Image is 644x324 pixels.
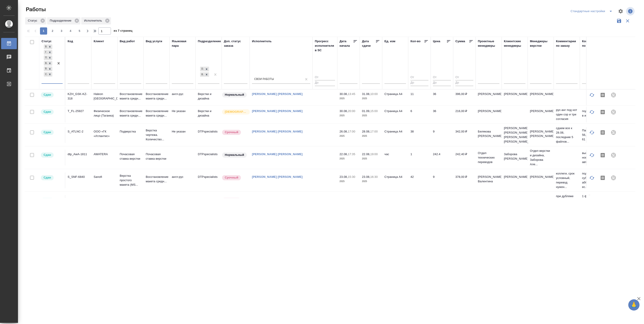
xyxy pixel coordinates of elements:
p: 2025 [340,96,357,101]
span: 4 [67,29,74,33]
td: DTPspecialists [196,195,222,211]
p: Нормальный [225,93,244,97]
p: 14:00 [348,198,355,201]
td: Страница А4 [382,90,408,105]
div: Вид услуги [146,39,162,44]
td: Белякова [PERSON_NAME] [476,127,502,143]
p: Отдел верстки и дизайна, Заборова Але... [530,149,551,167]
div: Подразделение [198,39,221,44]
button: Скопировать мини-бриф [597,172,608,183]
td: 36 [431,90,453,105]
td: Не указан [170,107,196,122]
p: Сдан [44,153,51,157]
td: 54 [431,195,453,211]
td: Верстки и дизайна [196,107,222,122]
button: Сбросить фильтры [623,17,632,25]
a: [PERSON_NAME] [PERSON_NAME] [252,198,303,201]
p: Восстановление сложного мак... [120,197,141,206]
p: 17:00 [348,130,355,133]
div: KZH_GSK-KZ-318 [68,92,89,101]
div: DTPspecialists, Верстки и дизайна [200,72,210,77]
td: Не указан [170,127,196,143]
p: при дубляже перевод с англа нужна по... [556,194,578,212]
p: 01.09, [362,109,370,113]
div: Подразделение [47,17,80,24]
p: 15:30 [348,175,355,179]
p: Подразделение [50,18,73,23]
div: Выполнен [44,66,47,71]
p: 22.08, [340,152,348,156]
td: [PERSON_NAME] [502,90,528,105]
td: 342,00 ₽ [453,127,476,143]
p: [PERSON_NAME] [530,175,551,179]
div: Вид работ [120,39,135,44]
td: [PERSON_NAME] Валентина [476,172,502,188]
p: подверстка в субботу аббревиатуры, ес... [582,171,604,189]
div: В ожидании, Готов к работе, Подбор, В работе, Выполнен, Сдан [43,66,53,72]
td: 42 [408,172,431,188]
div: В ожидании, Готов к работе, Подбор, В работе, Выполнен, Сдан [43,55,53,61]
td: 242,40 ₽ [453,150,476,165]
td: 1 080,00 ₽ [453,195,476,211]
p: 22.08, [362,152,370,156]
button: Обновить [587,172,597,183]
td: DTPspecialists [196,127,222,143]
p: Восстановление макета средн... [120,92,141,101]
p: 13:45 [348,92,355,96]
div: S_SNF-6840 [68,175,89,179]
button: Обновить [587,107,597,117]
div: DTPspecialists [200,67,204,71]
a: [PERSON_NAME] [PERSON_NAME] [252,92,303,96]
td: DTPspecialists [196,172,222,188]
p: [PERSON_NAME] [530,92,551,96]
p: Сдан [44,175,51,180]
td: 242.4 [431,150,453,165]
button: 3 [58,27,65,35]
div: В ожидании, Готов к работе, Подбор, В работе, Выполнен, Сдан [43,50,53,55]
p: 23.08, [362,175,370,179]
button: 2 [49,27,56,35]
div: Сдан [44,72,47,77]
div: Цена [433,39,440,44]
td: час [382,150,408,165]
div: Комментарии по заказу [556,39,578,48]
span: Работы [25,6,46,13]
div: Клиент [94,39,104,44]
span: 2 [49,29,56,33]
div: Менеджер проверил работу исполнителя, передает ее на следующий этап [40,92,63,98]
p: Восстановление макета средн... [120,109,141,118]
td: 1 [408,150,431,165]
button: Скопировать мини-бриф [597,150,608,161]
p: 30.08, [340,109,348,113]
div: DTPspecialists, Верстки и дизайна [200,66,210,72]
p: 20:00 [348,109,355,113]
p: Сдан [44,93,51,97]
div: Доп. статус заказа [224,39,247,48]
div: Статус [25,17,46,24]
p: 2025 [340,156,357,161]
td: 11 [408,90,431,105]
p: под нот Файлы в ин [582,109,604,118]
p: 2025 [340,134,357,138]
p: Восстановление макета средн... [146,92,167,101]
div: Проект не привязан [608,195,619,206]
td: 9 [431,127,453,143]
div: Менеджер проверил работу исполнителя, передает ее на следующий этап [40,197,63,203]
div: В ожидании, Готов к работе, Подбор, В работе, Выполнен, Сдан [43,44,53,50]
span: из 7 страниц [114,28,132,35]
td: [PERSON_NAME] [502,172,528,188]
div: split button [569,8,615,15]
p: Сдан [44,198,51,203]
p: [DEMOGRAPHIC_DATA] [225,110,247,114]
p: Срочный [225,198,238,203]
a: [PERSON_NAME] [PERSON_NAME] [252,109,303,113]
p: Нормальный [225,153,244,157]
td: 9 [431,172,453,188]
a: [PERSON_NAME] [PERSON_NAME] [252,130,303,133]
button: Скопировать мини-бриф [597,90,608,100]
p: Папки 54, 55, 56, 57, 58, 60, 61 http... [582,128,604,142]
p: вывод пдф для новой партии автокадов ... [582,151,604,164]
p: 2025 [340,113,357,118]
p: Sanofi [94,175,115,179]
p: 23.08, [340,175,348,179]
